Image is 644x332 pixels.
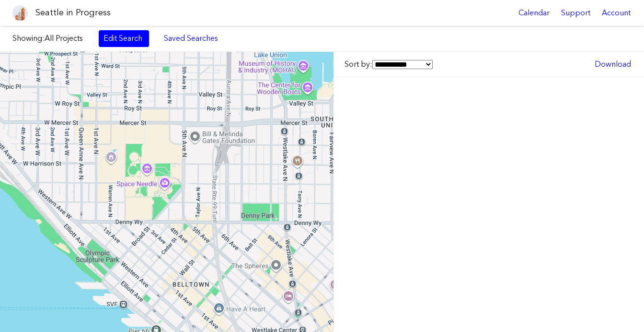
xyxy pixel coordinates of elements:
[45,34,83,43] span: All Projects
[35,7,111,19] h1: Seattle in Progress
[99,30,149,47] a: Edit Search
[590,56,636,72] a: Download
[159,30,223,47] a: Saved Searches
[372,60,433,69] select: Sort by:
[345,59,433,70] label: Sort by:
[12,5,28,21] img: favicon-96x96.png
[12,33,89,44] label: Showing:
